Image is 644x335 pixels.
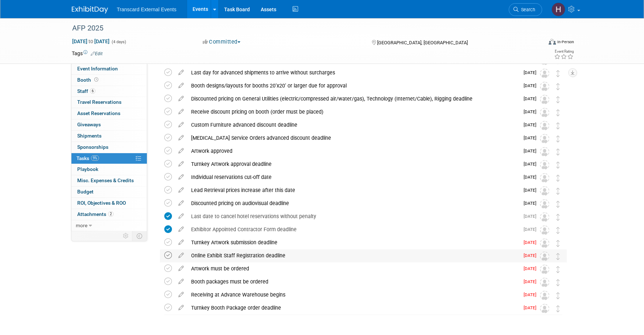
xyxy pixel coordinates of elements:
[175,226,187,233] a: edit
[556,266,560,273] i: Move task
[117,7,176,12] span: Transcard External Events
[540,225,549,235] img: Unassigned
[77,144,108,150] span: Sponsorships
[540,160,549,169] img: Unassigned
[556,175,560,181] i: Move task
[71,119,147,130] a: Giveaways
[524,175,540,180] span: [DATE]
[71,164,147,175] a: Playbook
[556,279,560,286] i: Move task
[524,122,540,127] span: [DATE]
[175,161,187,167] a: edit
[120,231,132,241] td: Personalize Event Tab Strip
[87,38,94,44] span: to
[71,131,147,142] a: Shipments
[556,83,560,90] i: Move task
[540,291,549,300] img: Unassigned
[77,200,126,206] span: ROI, Objectives & ROO
[524,292,540,297] span: [DATE]
[91,51,103,56] a: Edit
[524,70,540,75] span: [DATE]
[175,200,187,207] a: edit
[187,119,519,131] div: Custom Furniture advanced discount deadline
[557,39,574,45] div: In-Person
[77,166,98,172] span: Playbook
[187,275,519,288] div: Booth packages must be ordered
[540,186,549,196] img: Unassigned
[556,109,560,116] i: Move task
[71,153,147,164] a: Tasks9%
[187,106,519,118] div: Receive discount pricing on booth (order must be placed)
[556,162,560,168] i: Move task
[71,64,147,74] a: Event Information
[71,187,147,197] a: Budget
[540,199,549,209] img: Unassigned
[175,252,187,259] a: edit
[187,145,519,157] div: Artwork approved
[175,265,187,272] a: edit
[556,135,560,142] i: Move task
[77,77,100,83] span: Booth
[556,292,560,299] i: Move task
[556,227,560,234] i: Move task
[90,88,95,94] span: 6
[77,66,118,72] span: Event Information
[132,231,147,241] td: Toggle Event Tabs
[524,227,540,232] span: [DATE]
[540,252,549,261] img: Unassigned
[175,305,187,311] a: edit
[187,210,519,222] div: Last date to cancel hotel reservations without penalty
[187,66,519,79] div: Last day for advanced shipments to arrive without surcharges
[524,96,540,101] span: [DATE]
[72,50,103,57] td: Tags
[76,222,87,228] span: more
[71,198,147,209] a: ROI, Objectives & ROO
[556,148,560,155] i: Move task
[187,249,519,262] div: Online Exhibit Staff Registration deadline
[175,82,187,89] a: edit
[556,122,560,129] i: Move task
[540,304,549,313] img: Unassigned
[524,148,540,154] span: [DATE]
[175,135,187,141] a: edit
[556,96,560,103] i: Move task
[556,201,560,208] i: Move task
[70,22,531,35] div: AFP 2025
[187,223,519,236] div: Exhibitor Appointed Contractor Form deadline
[111,40,126,44] span: (4 days)
[77,88,95,94] span: Staff
[175,174,187,180] a: edit
[524,201,540,206] span: [DATE]
[187,302,519,314] div: Turnkey Booth Package order deadline
[187,171,519,183] div: Individual reservations cut-off date
[71,97,147,108] a: Travel Reservations
[93,77,100,82] span: Booth not reserved yet
[524,83,540,88] span: [DATE]
[524,253,540,258] span: [DATE]
[540,173,549,183] img: Unassigned
[187,184,519,196] div: Lead Retrieval prices increase after this date
[71,209,147,220] a: Attachments2
[552,3,565,16] img: Haille Dinger
[377,40,468,45] span: [GEOGRAPHIC_DATA], [GEOGRAPHIC_DATA]
[175,278,187,285] a: edit
[77,189,94,195] span: Budget
[77,133,102,139] span: Shipments
[524,188,540,193] span: [DATE]
[540,82,549,91] img: Unassigned
[71,220,147,231] a: more
[187,289,519,301] div: Receiving at Advance Warehouse begins
[540,278,549,287] img: Unassigned
[540,134,549,143] img: Unassigned
[556,214,560,221] i: Move task
[556,188,560,195] i: Move task
[175,122,187,128] a: edit
[187,79,519,92] div: Booth designs/layouts for booths 20’x20’ or larger due for approval
[175,69,187,76] a: edit
[71,142,147,153] a: Sponsorships
[556,305,560,312] i: Move task
[509,3,542,16] a: Search
[200,38,243,46] button: Committed
[77,122,101,127] span: Giveaways
[175,213,187,220] a: edit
